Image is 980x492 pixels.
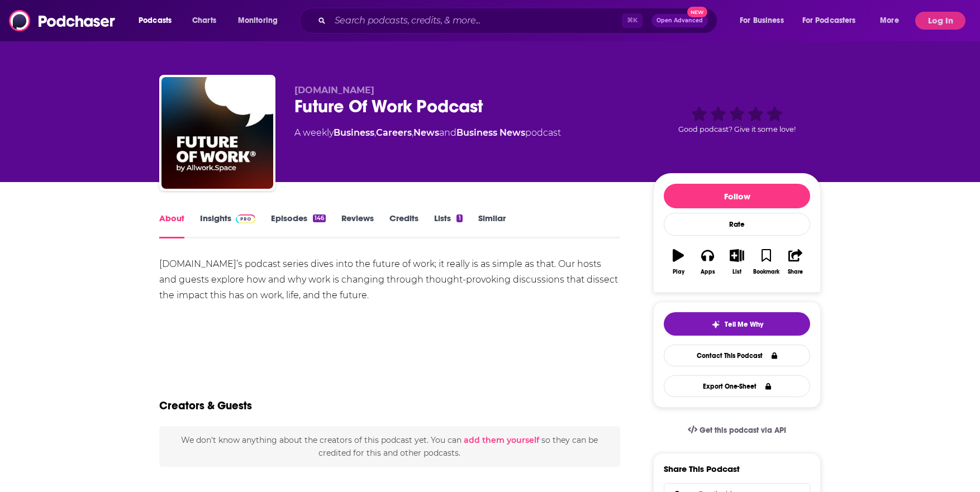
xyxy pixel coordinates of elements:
div: Play [673,269,684,275]
button: Export One-Sheet [664,375,810,397]
span: Podcasts [139,13,172,28]
a: Charts [185,12,223,30]
span: [DOMAIN_NAME] [294,85,374,95]
button: open menu [872,12,913,30]
span: Charts [192,13,216,28]
span: Open Advanced [656,18,703,23]
div: [DOMAIN_NAME]’s podcast series dives into the future of work; it really is as simple as that. Our... [159,256,620,303]
div: 1 [456,214,462,222]
a: Contact This Podcast [664,345,810,366]
button: tell me why sparkleTell Me Why [664,312,810,336]
a: Similar [478,213,506,238]
span: ⌘ K [622,13,643,28]
button: open menu [795,12,872,30]
button: Open AdvancedNew [651,14,708,27]
button: open menu [732,12,798,30]
button: add them yourself [464,436,539,445]
span: We don't know anything about the creators of this podcast yet . You can so they can be credited f... [181,435,598,457]
span: For Podcasters [802,13,856,28]
button: open menu [230,12,292,30]
a: Business News [456,127,525,138]
div: Good podcast? Give it some love! [653,85,821,154]
span: Good podcast? Give it some love! [678,125,796,133]
div: Bookmark [753,269,779,275]
a: Lists1 [434,213,462,238]
button: Share [781,242,810,282]
button: Play [664,242,693,282]
a: News [413,127,439,138]
button: Apps [693,242,722,282]
a: Business [334,127,374,138]
span: For Business [740,13,784,28]
a: Get this podcast via API [679,417,795,444]
button: Follow [664,184,810,208]
h3: Share This Podcast [664,464,740,474]
div: Rate [664,213,810,236]
a: InsightsPodchaser Pro [200,213,255,238]
div: Share [788,269,803,275]
a: About [159,213,184,238]
button: Log In [915,12,965,30]
span: , [412,127,413,138]
span: Monitoring [238,13,278,28]
span: and [439,127,456,138]
div: Search podcasts, credits, & more... [310,8,728,34]
img: Future Of Work Podcast [161,77,273,189]
a: Careers [376,127,412,138]
button: List [722,242,751,282]
span: Get this podcast via API [700,426,786,435]
button: Bookmark [751,242,781,282]
div: 146 [313,214,326,222]
img: Podchaser - Follow, Share and Rate Podcasts [9,10,116,31]
span: Tell Me Why [725,320,763,329]
img: tell me why sparkle [711,320,720,329]
a: Episodes146 [271,213,326,238]
span: , [374,127,376,138]
a: Credits [389,213,418,238]
button: open menu [131,12,186,30]
h2: Creators & Guests [159,399,252,413]
div: List [732,269,741,275]
input: Search podcasts, credits, & more... [330,12,622,30]
span: New [687,7,707,17]
div: Apps [701,269,715,275]
span: More [880,13,899,28]
img: Podchaser Pro [236,214,255,223]
div: A weekly podcast [294,126,561,140]
a: Reviews [341,213,374,238]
